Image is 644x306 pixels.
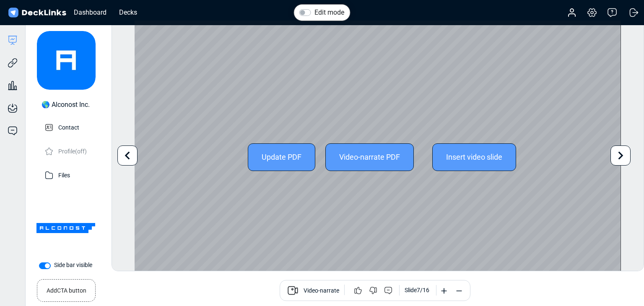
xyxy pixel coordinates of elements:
[36,199,95,257] img: Company Banner
[115,7,141,18] div: Decks
[54,261,92,270] label: Side bar visible
[37,31,96,90] img: avatar
[7,7,68,19] img: DeckLinks
[58,169,70,180] p: Files
[248,143,315,171] div: Update PDF
[405,286,429,295] div: Slide 7 / 16
[58,145,87,156] p: Profile (off)
[47,283,86,295] small: Add CTA button
[304,286,339,296] span: Video-narrate
[58,122,79,132] p: Contact
[314,8,344,18] label: Edit mode
[325,143,414,171] div: Video-narrate PDF
[70,7,111,18] div: Dashboard
[432,143,516,171] div: Insert video slide
[42,100,90,110] div: 🌎 Alconost Inc.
